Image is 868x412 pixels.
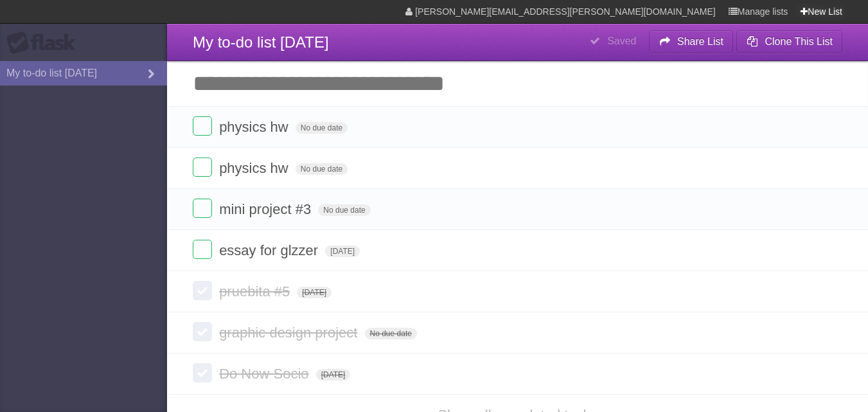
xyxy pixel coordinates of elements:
div: Flask [6,31,84,55]
span: physics hw [219,119,292,135]
label: Done [193,116,212,136]
span: physics hw [219,160,292,176]
span: No due date [296,163,348,175]
span: [DATE] [316,369,351,381]
span: No due date [365,328,417,339]
label: Done [193,322,212,341]
label: Done [193,199,212,218]
label: Done [193,157,212,177]
span: Do Now Socio [219,366,312,382]
b: Saved [607,35,636,46]
button: Share List [649,30,734,53]
span: [DATE] [325,246,360,257]
span: essay for glzzer [219,242,321,258]
label: Done [193,363,212,382]
span: My to-do list [DATE] [193,33,329,51]
span: pruebita #5 [219,283,293,300]
span: No due date [296,122,348,134]
label: Done [193,281,212,300]
span: mini project #3 [219,201,314,217]
button: Clone This List [736,30,842,53]
span: graphic design project [219,325,360,341]
label: Done [193,240,212,259]
b: Clone This List [765,36,833,47]
span: No due date [318,204,370,216]
b: Share List [677,36,723,47]
span: [DATE] [297,287,332,298]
